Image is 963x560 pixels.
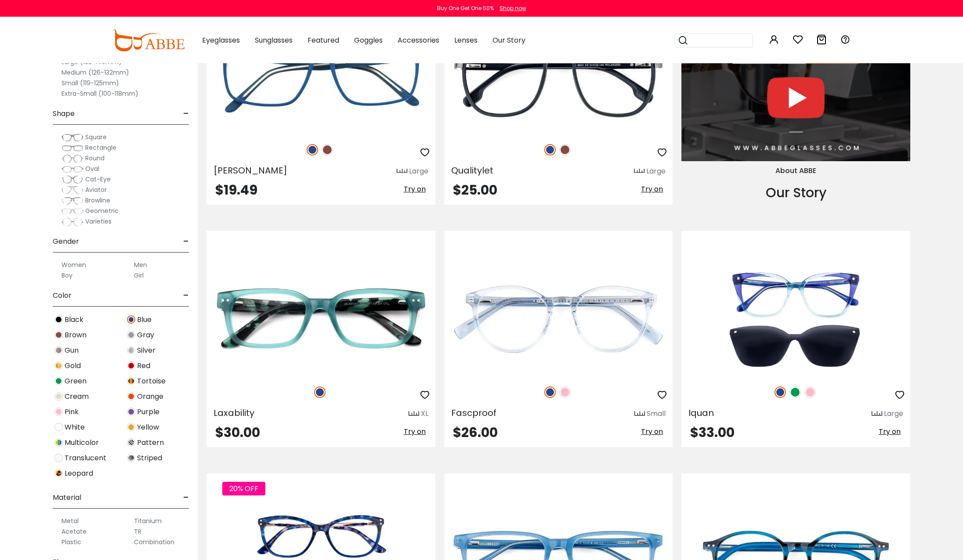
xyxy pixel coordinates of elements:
[85,175,111,184] span: Cat-Eye
[65,361,81,371] span: Gold
[688,407,714,419] span: Iquan
[354,35,383,45] span: Goggles
[409,166,428,177] div: Large
[453,181,497,199] span: $25.00
[454,35,478,45] span: Lenses
[62,175,83,184] img: Cat-Eye.png
[214,407,254,419] span: Laxability
[62,186,83,195] img: Aviator.png
[62,88,138,99] label: Extra-Small (100-118mm)
[206,263,435,377] img: Blue Laxability - Acetate ,Universal Bridge Fit
[879,426,901,437] span: Try on
[127,423,135,431] img: Yellow
[85,185,107,194] span: Aviator
[134,537,174,547] label: Combination
[65,345,79,356] span: Gun
[65,330,87,340] span: Brown
[444,20,673,134] img: Blue Qualitylet - Metal,TR ,Universal Bridge Fit
[559,144,571,155] img: Brown
[62,78,119,88] label: Small (119-125mm)
[137,376,166,387] span: Tortoise
[134,270,144,281] label: Girl
[409,411,419,417] img: size ruler
[65,453,106,463] span: Translucent
[137,361,150,371] span: Red
[53,487,81,508] span: Material
[65,407,79,417] span: Pink
[127,361,135,370] img: Red
[54,315,63,324] img: Black
[85,196,110,205] span: Browline
[85,133,107,141] span: Square
[127,331,135,339] img: Gray
[54,331,63,339] img: Brown
[544,387,556,398] img: Blue
[85,143,116,152] span: Rectangle
[62,260,86,270] label: Women
[789,387,801,398] img: Green
[690,423,735,442] span: $33.00
[401,184,428,195] button: Try on
[638,184,666,195] button: Try on
[54,377,63,385] img: Green
[492,35,525,45] span: Our Story
[54,408,63,416] img: Pink
[62,144,83,152] img: Rectangle.png
[404,426,426,437] span: Try on
[112,29,185,51] img: abbeglasses.com
[127,454,135,462] img: Striped
[215,423,260,442] span: $30.00
[53,103,75,124] span: Shape
[214,164,287,177] span: [PERSON_NAME]
[54,346,63,354] img: Gun
[183,487,189,508] span: -
[65,422,85,433] span: White
[437,4,494,12] div: Buy One Get One 50%
[884,408,903,419] div: Large
[876,426,903,437] button: Try on
[634,411,645,417] img: size ruler
[65,468,93,479] span: Leopard
[451,407,496,419] span: Fascproof
[62,196,83,205] img: Browline.png
[53,285,72,306] span: Color
[444,263,673,377] img: Blue Fascproof - Acetate ,Universal Bridge Fit
[634,168,644,175] img: size ruler
[137,407,159,417] span: Purple
[215,181,257,199] span: $19.49
[681,263,910,377] img: Blue Iquan - Acetate ,clip on
[54,454,63,462] img: Translucent
[872,411,882,417] img: size ruler
[127,315,135,324] img: Blue
[183,231,189,252] span: -
[62,217,83,227] img: Varieties.png
[134,260,147,270] label: Men
[85,154,105,163] span: Round
[65,391,89,402] span: Cream
[641,184,663,194] span: Try on
[451,164,493,177] span: Qualitylet
[137,314,152,325] span: Blue
[206,20,435,134] a: Blue Doris - Acetate ,Universal Bridge Fit
[255,35,293,45] span: Sunglasses
[134,526,141,537] label: TR
[62,207,83,216] img: Geometric.png
[85,217,112,226] span: Varieties
[85,206,119,215] span: Geometric
[54,438,63,447] img: Multicolor
[54,423,63,431] img: White
[453,423,498,442] span: $26.00
[647,408,666,419] div: Small
[137,391,163,402] span: Orange
[137,422,159,433] span: Yellow
[322,144,333,155] img: Brown
[804,387,816,398] img: Pink
[137,330,154,340] span: Gray
[137,345,156,356] span: Silver
[65,437,99,448] span: Multicolor
[62,154,83,163] img: Round.png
